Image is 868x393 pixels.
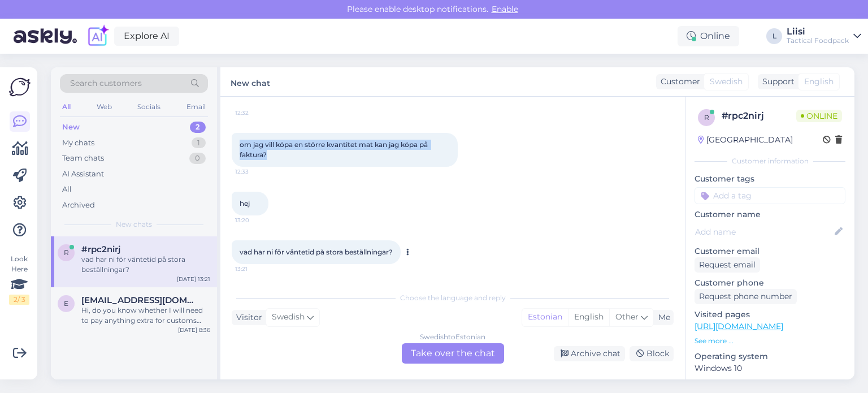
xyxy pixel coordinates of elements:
span: Online [796,110,842,122]
span: vad har ni för väntetid på stora beställningar? [240,248,393,256]
div: Customer [656,76,700,88]
div: 2 / 3 [9,295,29,305]
span: Swedish [272,311,305,323]
span: Enable [488,4,522,14]
span: e [64,299,68,308]
div: Team chats [62,153,104,164]
p: Visited pages [695,309,845,321]
div: [DATE] 13:21 [177,275,210,283]
p: Operating system [695,351,845,362]
span: hej [240,199,250,208]
div: Choose the language and reply [232,293,674,303]
span: om jag vill köpa en större kvantitet mat kan jag köpa på faktura? [240,140,429,159]
input: Add name [695,226,832,238]
label: New chat [231,74,270,89]
div: Me [654,312,670,323]
span: 13:20 [235,216,277,224]
div: Take over the chat [402,343,504,364]
div: L [766,28,782,44]
img: explore-ai [86,24,110,48]
div: 1 [192,137,206,149]
div: Archive chat [554,346,625,361]
p: Customer name [695,209,845,221]
a: LiisiTactical Foodpack [787,27,861,45]
div: Web [94,100,114,114]
div: vad har ni för väntetid på stora beställningar? [81,254,210,275]
div: Request phone number [695,289,797,304]
div: Look Here [9,254,29,305]
div: Tactical Foodpack [787,36,849,45]
span: English [804,76,834,88]
p: See more ... [695,336,845,346]
div: 2 [190,122,206,133]
span: 12:33 [235,167,277,176]
div: Archived [62,200,95,211]
p: Windows 10 [695,362,845,374]
span: r [64,248,69,257]
div: All [62,184,72,195]
div: # rpc2nirj [722,109,796,123]
div: Support [758,76,795,88]
img: Askly Logo [9,76,31,98]
div: English [568,309,609,326]
span: Swedish [710,76,743,88]
span: 12:32 [235,109,277,117]
span: Search customers [70,77,142,89]
div: Swedish to Estonian [420,332,485,342]
div: Hi, do you know whether I will need to pay anything extra for customs clearing if I order to [GEO... [81,305,210,326]
div: Request email [695,257,760,273]
p: Customer tags [695,173,845,185]
div: Estonian [522,309,568,326]
div: Email [184,100,208,114]
div: Visitor [232,312,262,323]
div: Block [630,346,674,361]
div: Socials [135,100,163,114]
span: New chats [116,219,152,230]
div: My chats [62,137,94,149]
div: Online [678,26,739,46]
span: 13:21 [235,265,277,273]
span: Other [615,312,639,322]
p: Customer email [695,245,845,257]
div: New [62,122,80,133]
a: Explore AI [114,27,179,46]
p: Browser [695,379,845,391]
div: All [60,100,73,114]
span: r [704,113,709,122]
input: Add a tag [695,187,845,204]
span: eruwe@wp.pl [81,295,199,305]
div: 0 [189,153,206,164]
span: #rpc2nirj [81,244,120,254]
a: [URL][DOMAIN_NAME] [695,321,783,331]
div: AI Assistant [62,169,104,180]
div: Customer information [695,156,845,166]
div: Liisi [787,27,849,36]
div: [GEOGRAPHIC_DATA] [698,134,793,146]
div: [DATE] 8:36 [178,326,210,334]
p: Customer phone [695,277,845,289]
